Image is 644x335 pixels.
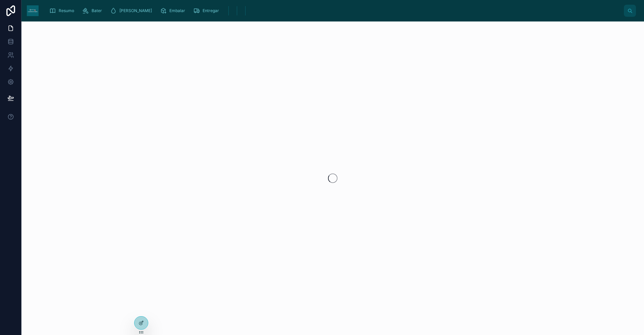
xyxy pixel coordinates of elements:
div: scrollable content [44,3,624,18]
a: Bater [80,5,107,17]
span: Bater [92,8,102,13]
a: Resumo [47,5,79,17]
img: App logo [27,5,39,16]
span: Entregar [203,8,219,13]
a: [PERSON_NAME] [108,5,157,17]
span: [PERSON_NAME] [119,8,152,13]
span: Resumo [59,8,74,13]
a: Embalar [158,5,190,17]
a: Entregar [191,5,224,17]
span: Embalar [169,8,185,13]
